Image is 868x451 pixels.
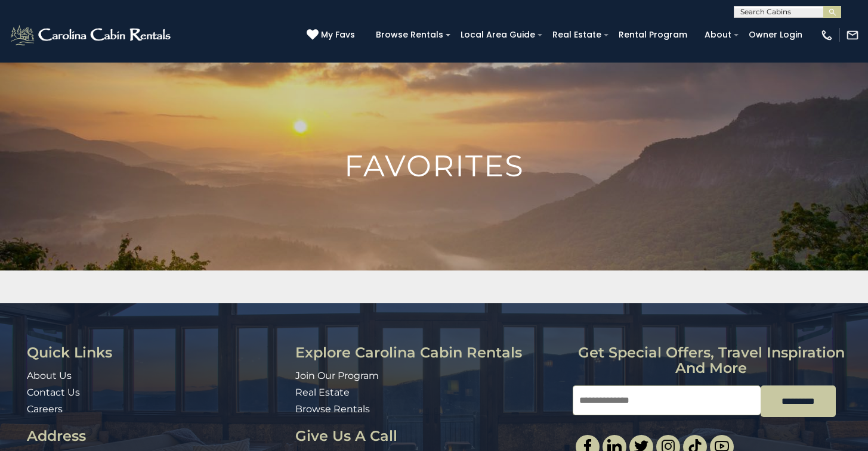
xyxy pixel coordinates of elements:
a: Owner Login [743,26,808,44]
img: mail-regular-white.png [846,29,859,42]
span: My Favs [321,29,355,41]
img: phone-regular-white.png [820,29,833,42]
h3: Give Us A Call [295,428,564,444]
h3: Address [27,428,286,444]
a: About Us [27,370,72,381]
a: Local Area Guide [455,26,541,44]
a: Browse Rentals [295,403,370,415]
h3: Quick Links [27,345,286,360]
a: About [699,26,737,44]
a: Rental Program [613,26,693,44]
img: White-1-2.png [9,23,174,47]
a: Join Our Program [295,370,379,381]
a: Real Estate [546,26,607,44]
h3: Get special offers, travel inspiration and more [573,345,850,377]
h3: Explore Carolina Cabin Rentals [295,345,564,360]
a: Careers [27,403,63,415]
a: Real Estate [295,387,350,398]
a: My Favs [307,29,358,42]
a: Browse Rentals [370,26,449,44]
a: Contact Us [27,387,80,398]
